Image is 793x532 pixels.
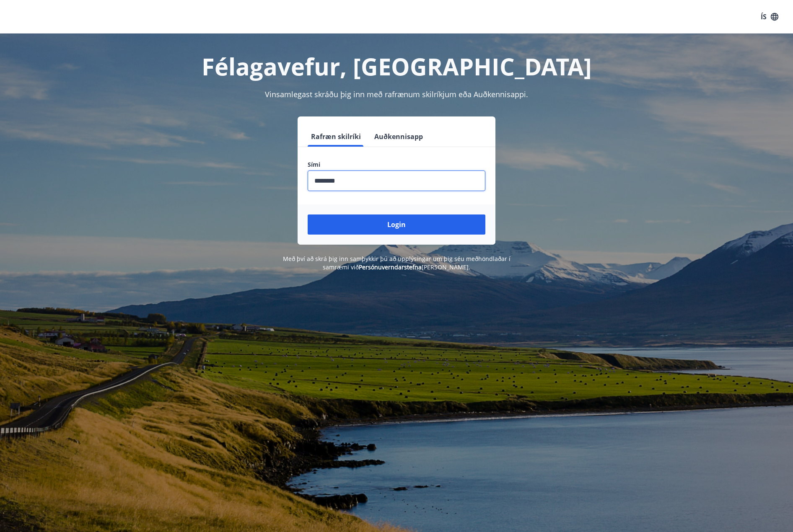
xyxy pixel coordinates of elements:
[308,127,364,147] button: Rafræn skilríki
[308,160,485,169] label: Sími
[371,127,426,147] button: Auðkennisapp
[265,89,528,99] span: Vinsamlegast skráðu þig inn með rafrænum skilríkjum eða Auðkennisappi.
[756,9,783,24] button: ÍS
[308,214,485,235] button: Login
[105,50,688,82] h1: Félagavefur, [GEOGRAPHIC_DATA]
[283,255,511,271] span: Með því að skrá þig inn samþykkir þú að upplýsingar um þig séu meðhöndlaðar í samræmi við [PERSON...
[359,263,422,271] a: Persónuverndarstefna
